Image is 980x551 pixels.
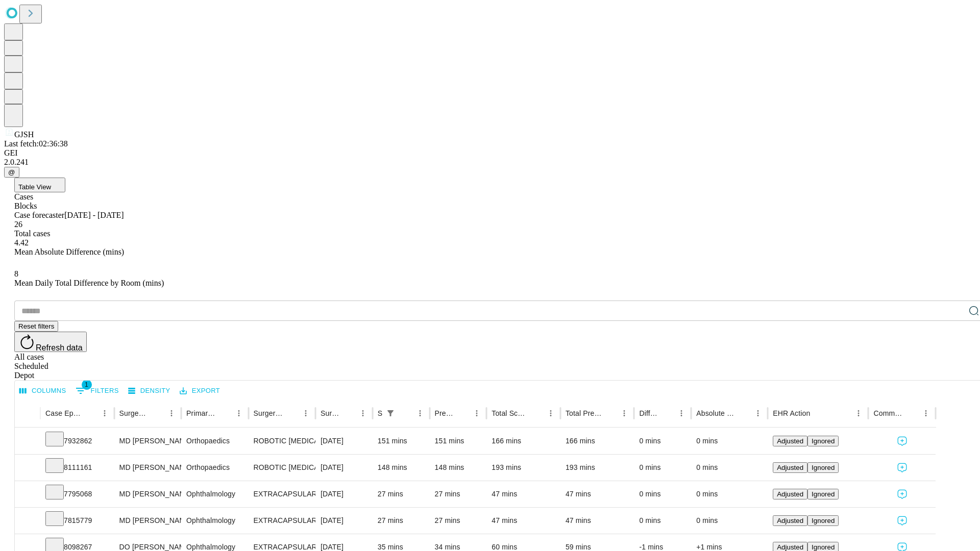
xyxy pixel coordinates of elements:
[18,322,54,330] span: Reset filters
[14,220,22,229] span: 26
[82,380,92,390] span: 1
[492,409,528,417] div: Total Scheduled Duration
[321,481,367,507] div: [DATE]
[45,409,82,417] div: Case Epic Id
[696,409,736,417] div: Absolute Difference
[14,130,34,139] span: GJSH
[119,409,149,417] div: Surgeon Name
[64,211,124,219] span: [DATE] - [DATE]
[254,428,310,454] div: ROBOTIC [MEDICAL_DATA] KNEE TOTAL
[341,406,356,420] button: Sort
[186,409,216,417] div: Primary Service
[777,490,803,498] span: Adjusted
[399,406,413,420] button: Sort
[45,428,109,454] div: 7932862
[413,406,427,420] button: Menu
[20,433,35,450] button: Expand
[492,481,555,507] div: 47 mins
[73,383,121,399] button: Show filters
[20,486,35,504] button: Expand
[777,543,803,551] span: Adjusted
[126,383,173,399] button: Density
[696,428,763,454] div: 0 mins
[773,409,810,417] div: EHR Action
[217,406,232,420] button: Sort
[232,406,246,420] button: Menu
[777,464,803,471] span: Adjusted
[807,462,839,473] button: Ignored
[20,459,35,477] button: Expand
[83,406,97,420] button: Sort
[254,481,310,507] div: EXTRACAPSULAR CATARACT REMOVAL WITH [MEDICAL_DATA]
[639,428,686,454] div: 0 mins
[904,406,919,420] button: Sort
[529,406,544,420] button: Sort
[321,409,340,417] div: Surgery Date
[773,489,807,499] button: Adjusted
[4,167,19,178] button: @
[119,508,176,534] div: MD [PERSON_NAME]
[254,455,310,481] div: ROBOTIC [MEDICAL_DATA] KNEE TOTAL
[254,508,310,534] div: EXTRACAPSULAR CATARACT REMOVAL WITH [MEDICAL_DATA]
[321,455,367,481] div: [DATE]
[492,508,555,534] div: 47 mins
[435,428,482,454] div: 151 mins
[812,490,835,498] span: Ignored
[773,515,807,526] button: Adjusted
[150,406,164,420] button: Sort
[45,508,109,534] div: 7815779
[807,489,839,499] button: Ignored
[455,406,470,420] button: Sort
[14,178,65,192] button: Table View
[639,481,686,507] div: 0 mins
[36,343,83,352] span: Refresh data
[435,455,482,481] div: 148 mins
[14,238,29,247] span: 4.42
[696,481,763,507] div: 0 mins
[807,436,839,446] button: Ignored
[4,139,68,148] span: Last fetch: 02:36:38
[696,508,763,534] div: 0 mins
[186,508,243,534] div: Ophthalmology
[812,517,835,524] span: Ignored
[639,455,686,481] div: 0 mins
[20,512,35,530] button: Expand
[18,183,51,191] span: Table View
[773,462,807,473] button: Adjusted
[378,508,425,534] div: 27 mins
[544,406,558,420] button: Menu
[45,481,109,507] div: 7795068
[164,406,179,420] button: Menu
[777,437,803,445] span: Adjusted
[812,543,835,551] span: Ignored
[284,406,299,420] button: Sort
[119,428,176,454] div: MD [PERSON_NAME] [PERSON_NAME] Md
[378,455,425,481] div: 148 mins
[660,406,674,420] button: Sort
[186,481,243,507] div: Ophthalmology
[737,406,751,420] button: Sort
[851,406,866,420] button: Menu
[378,481,425,507] div: 27 mins
[14,332,87,352] button: Refresh data
[14,269,18,278] span: 8
[14,229,50,238] span: Total cases
[119,481,176,507] div: MD [PERSON_NAME]
[435,508,482,534] div: 27 mins
[321,428,367,454] div: [DATE]
[566,409,602,417] div: Total Predicted Duration
[321,508,367,534] div: [DATE]
[383,406,398,420] div: 1 active filter
[639,508,686,534] div: 0 mins
[811,406,825,420] button: Sort
[566,481,629,507] div: 47 mins
[4,158,976,167] div: 2.0.241
[566,455,629,481] div: 193 mins
[378,409,382,417] div: Scheduled In Room Duration
[14,247,124,256] span: Mean Absolute Difference (mins)
[356,406,370,420] button: Menu
[807,515,839,526] button: Ignored
[812,437,835,445] span: Ignored
[812,464,835,471] span: Ignored
[299,406,313,420] button: Menu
